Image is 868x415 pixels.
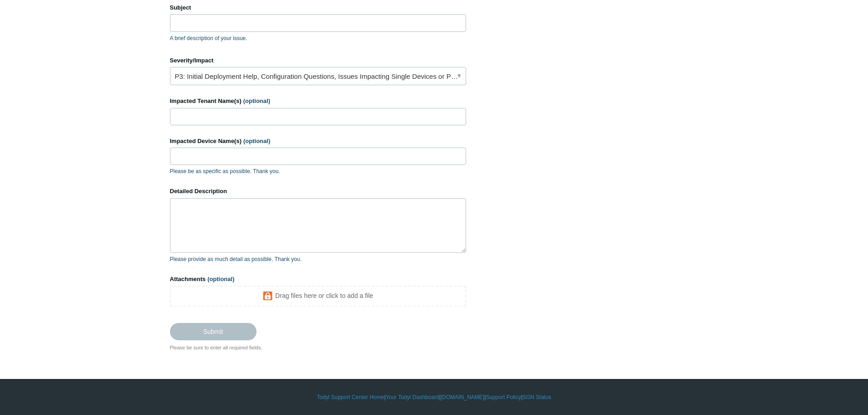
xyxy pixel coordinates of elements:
[243,97,270,104] span: (optional)
[170,344,466,352] div: Please be sure to enter all required fields.
[523,393,551,401] a: SGN Status
[486,393,521,401] a: Support Policy
[317,393,384,401] a: Todyl Support Center Home
[170,97,466,106] label: Impacted Tenant Name(s)
[170,67,466,85] a: P3: Initial Deployment Help, Configuration Questions, Issues Impacting Single Devices or Past Out...
[170,187,466,196] label: Detailed Description
[170,323,257,340] input: Submit
[170,56,466,65] label: Severity/Impact
[170,167,466,175] p: Please be as specific as possible. Thank you.
[385,393,439,401] a: Your Todyl Dashboard
[243,138,270,144] span: (optional)
[170,3,466,12] label: Subject
[170,137,466,146] label: Impacted Device Name(s)
[170,393,699,401] div: | | | |
[170,34,466,42] p: A brief description of your issue.
[441,393,484,401] a: [DOMAIN_NAME]
[170,275,466,284] label: Attachments
[207,276,234,282] span: (optional)
[170,255,466,263] p: Please provide as much detail as possible. Thank you.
